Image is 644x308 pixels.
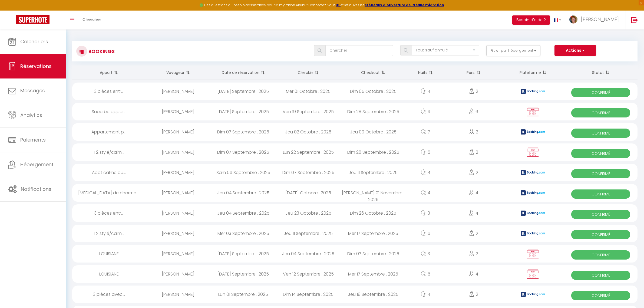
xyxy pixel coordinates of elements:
th: Sort by checkout [341,65,406,80]
a: créneaux d'ouverture de la salle migration [365,3,444,7]
span: [PERSON_NAME] [581,16,619,23]
span: Réservations [20,63,52,70]
img: ... [569,15,577,24]
th: Sort by rentals [72,65,146,80]
span: Messages [20,87,45,94]
img: Super Booking [16,15,49,24]
span: Hébergement [20,161,54,168]
th: Sort by people [445,65,502,80]
button: Actions [554,45,596,56]
input: Chercher [325,45,393,56]
img: logout [631,17,638,23]
span: Chercher [82,17,101,22]
span: Paiements [20,136,46,143]
span: Notifications [21,186,51,192]
button: Besoin d'aide ? [512,15,550,25]
th: Sort by nights [406,65,445,80]
a: ICI [336,3,341,7]
th: Sort by guest [146,65,211,80]
h3: Bookings [87,45,115,57]
button: Filtrer par hébergement [486,45,540,56]
th: Sort by checkin [276,65,341,80]
th: Sort by channel [502,65,564,80]
span: Calendriers [20,38,48,45]
a: Chercher [78,11,105,30]
th: Sort by status [564,65,638,80]
a: ... [PERSON_NAME] [565,11,626,30]
th: Sort by booking date [211,65,276,80]
span: Analytics [20,112,42,119]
